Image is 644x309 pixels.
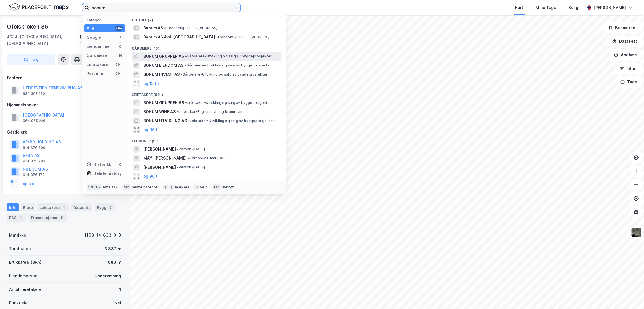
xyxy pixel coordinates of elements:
[87,34,101,41] div: Google
[87,18,125,22] div: Kategori
[9,259,42,266] div: Bruksareal (BRA)
[28,214,67,222] div: Transaksjoner
[568,4,578,11] div: Bolig
[9,232,27,239] div: Matrikkel
[222,185,234,190] div: avbryt
[118,162,123,167] div: 0
[175,185,190,190] div: markere
[7,129,123,136] div: Gårdeiere
[115,26,123,31] div: 99+
[188,156,225,160] span: Person • 28. mai 1961
[115,300,121,306] div: Nei
[177,147,205,151] span: Person • [DATE]
[119,286,121,293] div: 1
[61,205,67,210] div: 1
[164,26,217,30] span: Eiendom • [STREET_ADDRESS]
[143,62,183,69] span: BONUM EIENDOM AS
[7,22,49,31] div: Ofolskroken 35
[185,54,187,58] span: •
[177,165,179,169] span: •
[7,33,80,47] div: 4034, [GEOGRAPHIC_DATA], [GEOGRAPHIC_DATA]
[118,53,123,58] div: 16
[185,100,187,105] span: •
[616,282,644,309] iframe: Chat Widget
[95,203,115,211] div: Bygg
[104,245,121,252] div: 3 337 ㎡
[604,22,642,33] button: Bokmerker
[164,26,166,30] span: •
[115,62,123,67] div: 99+
[87,70,105,77] div: Personer
[87,25,94,32] div: Alle
[143,53,184,60] span: BONUM GRUPPEN AS
[216,35,218,39] span: •
[122,184,131,190] div: tab
[185,63,186,67] span: •
[615,76,642,88] button: Tags
[127,88,286,98] div: Leietakere (99+)
[177,165,205,169] span: Person • [DATE]
[7,54,55,65] button: Tag
[631,227,641,238] img: 9k=
[143,117,187,124] span: BONUM UTVIKLING AS
[71,203,92,211] div: Datasett
[536,4,556,11] div: Mine Tags
[118,35,123,40] div: 2
[59,215,65,220] div: 8
[515,4,523,11] div: Kart
[177,147,179,151] span: •
[87,61,108,68] div: Leietakere
[108,205,113,210] div: 3
[177,110,178,114] span: •
[80,33,123,47] div: [GEOGRAPHIC_DATA], 14/833
[616,282,644,309] div: Kontrollprogram for chat
[9,286,42,293] div: Antall leietakere
[185,54,272,59] span: Gårdeiere • Utvikling og salg av byggeprosjekter
[181,72,183,76] span: •
[7,203,19,211] div: Info
[615,63,642,74] button: Filter
[143,80,159,87] button: og 13 til
[115,71,123,76] div: 99+
[188,156,189,160] span: •
[93,170,122,177] div: Delete history
[118,44,123,49] div: 0
[37,203,69,211] div: Leietakere
[23,145,45,150] div: 914 376 300
[7,74,123,81] div: Festere
[95,272,121,279] div: Undervisning
[127,13,286,23] div: Google (2)
[609,49,642,61] button: Analyse
[9,272,37,279] div: Eiendomstype
[23,173,45,177] div: 914 376 173
[103,185,118,190] div: nytt søk
[177,110,242,114] span: Leietaker • Engrosh. vin og brennevin
[89,3,234,12] input: Søk på adresse, matrikkel, gårdeiere, leietakere eller personer
[185,100,271,105] span: Leietaker • Utvikling og salg av byggeprosjekter
[87,43,111,50] div: Eiendommer
[143,173,160,180] button: og 96 til
[143,25,163,31] span: Bonum AS
[127,42,286,52] div: Gårdeiere (16)
[87,184,102,190] div: Ctrl + k
[216,35,269,39] span: Eiendom • [STREET_ADDRESS]
[188,119,274,123] span: Leietaker • Utvikling og salg av byggeprosjekter
[212,184,221,190] div: esc
[23,119,45,123] div: 964 965 226
[9,245,32,252] div: Tomteareal
[143,146,176,153] span: [PERSON_NAME]
[185,63,271,68] span: Gårdeiere • Utvikling og salg av byggeprosjekter
[127,134,286,145] div: Personer (99+)
[181,72,268,77] span: Gårdeiere • Utvikling og salg av byggeprosjekter
[9,300,28,306] div: Punktleie
[143,71,180,78] span: BONUM INVEST AS
[87,52,107,59] div: Gårdeiere
[143,155,187,162] span: MAY-[PERSON_NAME]
[108,259,121,266] div: 683 ㎡
[132,185,159,190] div: neste kategori
[87,161,111,168] div: Historikk
[7,102,123,108] div: Hjemmelshaver
[9,3,69,12] img: logo.f888ab2527a4732fd821a326f86c7f29.svg
[607,36,642,47] button: Datasett
[188,119,190,123] span: •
